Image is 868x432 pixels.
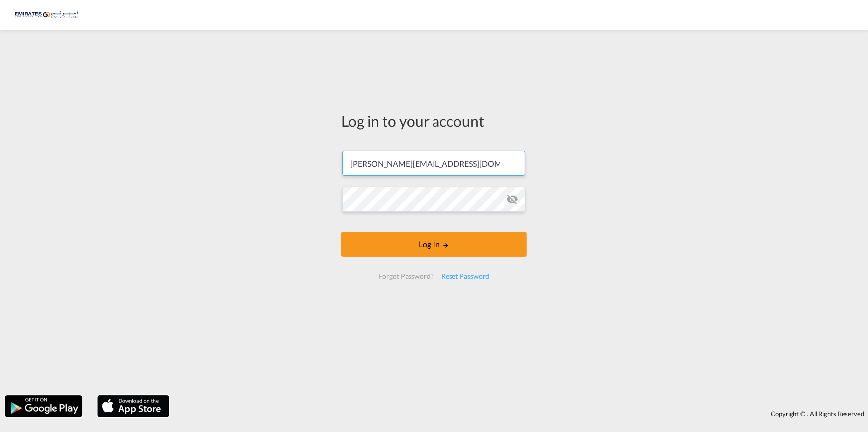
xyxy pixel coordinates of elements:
img: apple.png [96,394,170,418]
div: Log in to your account [341,110,527,131]
img: google.png [4,394,83,418]
input: Enter email/phone number [342,151,525,176]
div: Copyright © . All Rights Reserved [174,405,868,422]
div: Forgot Password? [374,267,437,285]
button: LOGIN [341,232,527,257]
div: Reset Password [437,267,494,285]
img: c67187802a5a11ec94275b5db69a26e6.png [15,4,82,26]
md-icon: icon-eye-off [506,193,518,205]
